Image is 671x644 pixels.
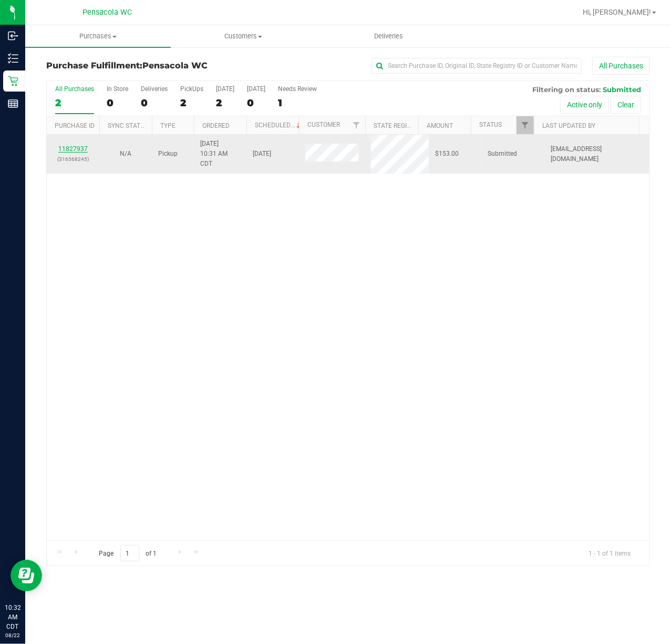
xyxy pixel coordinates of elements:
[108,122,148,129] a: Sync Status
[11,560,42,591] iframe: Resource center
[55,85,94,93] div: All Purchases
[5,631,20,639] p: 08/22
[488,149,517,159] span: Submitted
[8,31,18,41] inline-svg: Inbound
[141,97,168,109] div: 0
[8,53,18,64] inline-svg: Inventory
[216,85,234,93] div: [DATE]
[180,97,203,109] div: 2
[216,97,234,109] div: 2
[278,97,317,109] div: 1
[532,85,601,94] span: Filtering on status:
[517,116,534,134] a: Filter
[307,121,340,128] a: Customer
[142,61,208,71] span: Pensacola WC
[542,122,595,129] a: Last Updated By
[8,76,18,86] inline-svg: Retail
[374,122,429,129] a: State Registry ID
[171,32,316,41] span: Customers
[348,116,365,134] a: Filter
[8,98,18,109] inline-svg: Reports
[253,149,271,159] span: [DATE]
[360,32,417,41] span: Deliveries
[25,32,171,41] span: Purchases
[560,96,609,114] button: Active only
[278,85,317,93] div: Needs Review
[611,96,641,114] button: Clear
[58,145,88,153] a: 11827937
[247,85,265,93] div: [DATE]
[107,85,128,93] div: In Store
[180,85,203,93] div: PickUps
[55,122,95,129] a: Purchase ID
[427,122,453,129] a: Amount
[25,25,171,47] a: Purchases
[603,85,641,94] span: Submitted
[120,150,131,157] span: Not Applicable
[158,149,178,159] span: Pickup
[371,58,582,74] input: Search Purchase ID, Original ID, State Registry ID or Customer Name...
[592,57,650,75] button: All Purchases
[435,149,459,159] span: $153.00
[90,545,166,561] span: Page of 1
[55,97,94,109] div: 2
[202,122,230,129] a: Ordered
[141,85,168,93] div: Deliveries
[120,545,139,561] input: 1
[107,97,128,109] div: 0
[479,121,502,128] a: Status
[580,545,639,561] span: 1 - 1 of 1 items
[316,25,461,47] a: Deliveries
[5,603,20,631] p: 10:32 AM CDT
[82,8,132,17] span: Pensacola WC
[200,139,240,169] span: [DATE] 10:31 AM CDT
[551,144,643,164] span: [EMAIL_ADDRESS][DOMAIN_NAME]
[46,61,247,71] h3: Purchase Fulfillment:
[120,149,131,159] button: N/A
[171,25,316,47] a: Customers
[247,97,265,109] div: 0
[160,122,176,129] a: Type
[53,154,93,164] p: (316568245)
[255,122,303,129] a: Scheduled
[583,8,651,16] span: Hi, [PERSON_NAME]!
